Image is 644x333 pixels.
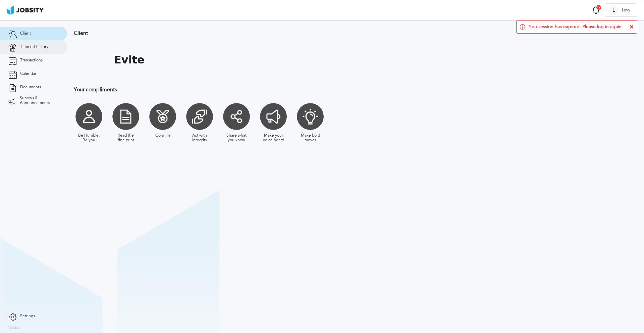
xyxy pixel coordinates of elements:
[20,45,48,49] span: Time off history
[20,96,59,105] span: Surveys & Announcements
[155,133,170,138] div: Go all in
[608,5,619,15] div: L
[114,133,138,143] div: Read the fine print
[8,326,21,330] label: Version:
[188,133,211,143] div: Act with integrity
[74,30,438,36] h3: Client
[77,133,101,143] div: Be Humble, Be you
[20,314,35,319] span: Settings
[20,85,41,90] span: Documents
[619,8,634,13] span: Levy
[225,133,248,143] div: Share what you know
[605,3,637,17] button: LLevy
[529,24,623,30] span: You session has expired. Please log in again.
[20,58,43,63] span: Transactions
[299,133,322,143] div: Make bold moves
[596,5,601,10] div: 12
[20,31,31,36] span: Client
[262,133,285,143] div: Make your voice heard
[20,72,36,76] span: Calendar
[7,5,44,15] img: ab4bad089aa723f57921c736e9817d99.png
[74,87,438,93] h3: Your compliments
[114,54,145,66] h1: Evite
